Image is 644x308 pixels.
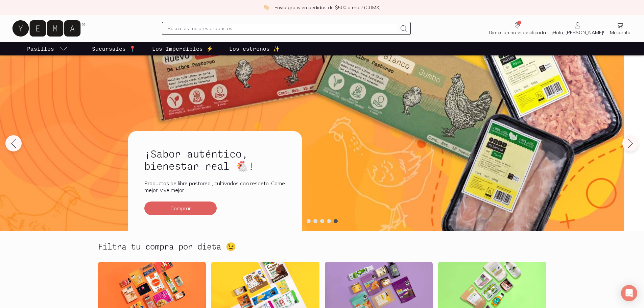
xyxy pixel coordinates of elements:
a: ¡Sabor auténtico, bienestar real 🐔!Productos de libre pastoreo , cultivados con respeto. Come mej... [128,131,302,231]
a: Sucursales 📍 [91,42,137,55]
a: Dirección no especificada [486,21,549,35]
p: Sucursales 📍 [92,45,136,53]
span: ¡Hola, [PERSON_NAME]! [552,29,604,35]
a: Los estrenos ✨ [228,42,281,55]
p: ¡Envío gratis en pedidos de $500 o más! (CDMX) [273,4,381,11]
a: pasillo-todos-link [26,42,69,55]
img: check [263,4,269,10]
p: Los estrenos ✨ [229,45,280,53]
h2: Filtra tu compra por dieta 😉 [98,242,236,251]
span: Dirección no especificada [489,29,546,35]
p: Pasillos [27,45,54,53]
div: Open Intercom Messenger [621,285,637,301]
input: Busca los mejores productos [168,24,397,32]
a: Los Imperdibles ⚡️ [151,42,214,55]
h2: ¡Sabor auténtico, bienestar real 🐔! [144,147,286,172]
a: Mi carrito [607,21,633,35]
p: Productos de libre pastoreo , cultivados con respeto. Come mejor, vive mejor. [144,180,286,193]
button: Comprar [144,202,217,215]
span: Mi carrito [610,29,630,35]
p: Los Imperdibles ⚡️ [152,45,213,53]
a: ¡Hola, [PERSON_NAME]! [549,21,607,35]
